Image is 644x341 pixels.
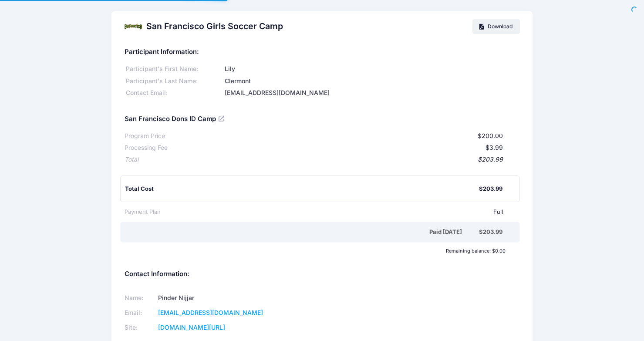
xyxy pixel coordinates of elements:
[125,132,165,141] div: Program Price
[126,228,479,236] div: Paid [DATE]
[125,208,161,216] div: Payment Plan
[223,88,520,98] div: [EMAIL_ADDRESS][DOMAIN_NAME]
[158,309,263,316] a: [EMAIL_ADDRESS][DOMAIN_NAME]
[223,64,520,74] div: Lily
[125,77,223,86] div: Participant's Last Name:
[125,321,155,335] td: Site:
[125,48,520,56] h5: Participant Information:
[125,306,155,321] td: Email:
[125,155,138,164] div: Total
[125,291,155,306] td: Name:
[472,19,520,34] a: Download
[168,143,503,152] div: $3.99
[125,115,226,123] h5: San Francisco Dons ID Camp
[479,228,502,236] div: $203.99
[125,185,479,193] div: Total Cost
[479,185,502,193] div: $203.99
[223,77,520,86] div: Clermont
[161,208,503,216] div: Full
[219,115,226,122] a: View Registration Details
[146,21,283,31] h2: San Francisco Girls Soccer Camp
[155,291,311,306] td: Pinder Nijjar
[120,248,510,253] div: Remaining balance: $0.00
[488,23,513,30] span: Download
[125,270,520,278] h5: Contact Information:
[158,324,225,331] a: [DOMAIN_NAME][URL]
[125,143,168,152] div: Processing Fee
[478,132,503,139] span: $200.00
[125,88,223,98] div: Contact Email:
[138,155,503,164] div: $203.99
[125,64,223,74] div: Participant's First Name:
